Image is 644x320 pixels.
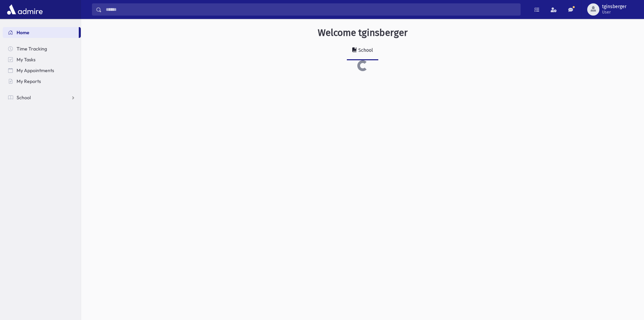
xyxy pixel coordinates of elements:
span: Time Tracking [17,46,47,52]
span: User [602,9,626,15]
input: Search [102,3,520,16]
a: School [347,41,378,60]
span: tginsberger [602,4,626,9]
span: Home [17,29,29,36]
img: AdmirePro [5,3,44,16]
a: Home [3,27,79,38]
a: My Appointments [3,65,81,76]
a: My Tasks [3,54,81,65]
span: School [17,94,31,101]
span: My Reports [17,78,41,84]
a: School [3,92,81,103]
span: My Appointments [17,67,54,73]
div: School [357,47,373,53]
h3: Welcome tginsberger [318,27,408,39]
span: My Tasks [17,57,35,63]
a: My Reports [3,76,81,87]
a: Time Tracking [3,43,81,54]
